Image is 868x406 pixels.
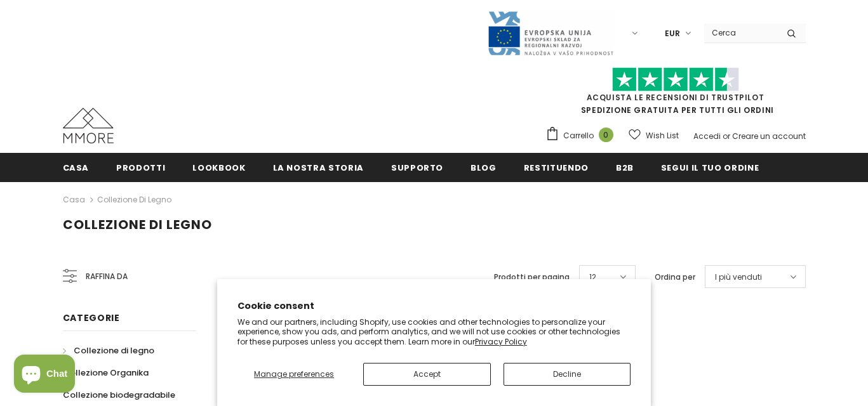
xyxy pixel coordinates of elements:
[273,153,364,181] a: La nostra storia
[116,162,165,174] span: Prodotti
[524,153,589,181] a: Restituendo
[693,131,721,141] a: Accedi
[63,162,90,174] span: Casa
[589,271,596,284] span: 12
[471,153,497,181] a: Blog
[63,311,120,324] span: Categorie
[494,271,570,284] label: Prodotti per pagina
[254,369,334,379] span: Manage preferences
[237,363,351,386] button: Manage preferences
[192,162,245,174] span: Lookbook
[504,363,631,386] button: Decline
[616,153,634,181] a: B2B
[599,128,613,142] span: 0
[661,162,759,174] span: Segui il tuo ordine
[97,194,171,205] a: Collezione di legno
[475,336,527,347] a: Privacy Policy
[715,271,762,284] span: I più venduti
[646,129,679,142] span: Wish List
[655,271,695,284] label: Ordina per
[629,124,679,147] a: Wish List
[524,162,589,174] span: Restituendo
[63,153,90,181] a: Casa
[63,362,149,384] a: Collezione Organika
[612,67,739,92] img: Fidati di Pilot Stars
[63,108,114,143] img: Casi MMORE
[273,162,364,174] span: La nostra storia
[391,162,443,174] span: supporto
[10,355,79,396] inbox-online-store-chat: Shopify online store chat
[116,153,165,181] a: Prodotti
[74,344,154,357] span: Collezione di legno
[732,131,806,141] a: Creare un account
[86,270,128,284] span: Raffina da
[63,384,175,406] a: Collezione biodegradabile
[471,162,497,174] span: Blog
[63,339,154,362] a: Collezione di legno
[237,299,631,313] h2: Cookie consent
[661,153,759,181] a: Segui il tuo ordine
[391,153,443,181] a: supporto
[192,153,245,181] a: Lookbook
[63,367,149,379] span: Collezione Organika
[665,27,680,40] span: EUR
[63,389,175,401] span: Collezione biodegradabile
[704,23,777,42] input: Search Site
[63,216,212,233] span: Collezione di legno
[363,363,491,386] button: Accept
[723,131,730,141] span: or
[487,27,614,38] a: Javni Razpis
[587,92,765,103] a: Acquista le recensioni di TrustPilot
[616,162,634,174] span: B2B
[237,317,631,347] p: We and our partners, including Shopify, use cookies and other technologies to personalize your ex...
[545,126,620,145] a: Carrello 0
[545,73,806,115] span: SPEDIZIONE GRATUITA PER TUTTI GLI ORDINI
[63,192,85,207] a: Casa
[487,10,614,56] img: Javni Razpis
[563,129,594,142] span: Carrello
